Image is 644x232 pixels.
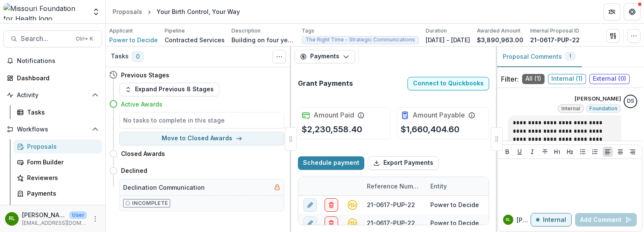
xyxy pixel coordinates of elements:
h2: Amount Paid [314,111,354,119]
button: Open Workflows [3,123,102,136]
p: Internal [543,216,566,224]
p: Duration [426,27,447,35]
h4: Closed Awards [121,149,165,158]
span: Foundation [589,106,617,112]
button: Proposal Comments [496,46,582,67]
button: delete [325,216,338,229]
button: Italicize [527,147,537,157]
p: Building on four years of work and learning for The Right Time initiative, Power to Decide will d... [231,35,295,44]
a: Power to Decide [430,201,479,208]
button: Align Right [627,147,638,157]
button: quickbooks-connect [346,198,359,211]
span: The Right Time - Strategic Communications [305,37,415,43]
div: Tasks [27,108,95,117]
button: quickbooks-connect [346,216,359,229]
button: Payments [294,50,355,63]
button: Add Comment [575,213,637,227]
button: Bold [502,147,512,157]
h4: Active Awards [121,100,162,109]
button: Connect to Quickbooks [407,77,489,90]
div: Reviewers [27,173,95,182]
h2: Grant Payments [298,79,353,87]
a: Grantee Reports [14,202,102,216]
button: Export Payments [368,156,439,170]
div: 21-0617-PUP-22 [367,200,415,209]
a: Power to Decide [430,219,479,227]
h4: Previous Stages [121,71,169,79]
p: [DATE] - [DATE] [426,35,470,44]
button: Get Help [624,3,641,20]
span: Workflows [17,126,88,133]
div: Payments [27,189,95,198]
button: delete [325,198,338,211]
p: Description [231,27,261,35]
button: Schedule payment [298,156,364,170]
a: Payments [14,186,102,200]
button: Partners [603,3,620,20]
div: Proposals [27,142,95,151]
nav: breadcrumb [109,5,243,18]
button: Open Activity [3,88,102,102]
button: Internal [531,213,572,227]
p: Awarded Amount [477,27,520,35]
a: Proposals [109,5,146,18]
h4: Declined [121,166,147,175]
span: Notifications [17,57,99,65]
div: Dashboard [17,74,95,82]
button: edit [303,198,317,211]
div: Rebekah Lerch [506,218,511,222]
div: 21-0617-PUP-22 [367,218,415,227]
div: Reference Number [362,177,425,195]
div: Reference Number [362,182,425,191]
p: Filter: [501,74,519,84]
p: 21-0617-PUP-22 [530,35,580,44]
div: Entity [425,182,452,191]
span: 1 [569,53,571,59]
button: Move to Closed Awards [119,132,284,145]
button: Align Center [615,147,625,157]
button: Open entity switcher [90,3,102,20]
div: Entity [425,177,489,195]
p: $1,660,404.60 [401,123,460,136]
a: Dashboard [3,71,102,85]
button: Heading 1 [552,147,562,157]
span: All ( 1 ) [522,74,545,84]
a: Tasks [14,105,102,119]
button: Search... [3,30,102,47]
div: Rebekah Lerch [9,216,15,221]
div: Proposals [113,7,142,16]
button: More [90,214,100,224]
a: Proposals [14,139,102,153]
p: Applicant [109,27,133,35]
p: [PERSON_NAME] L [517,216,531,224]
a: Form Builder [14,155,102,169]
p: Tags [302,27,314,35]
span: Activity [17,92,88,99]
p: [EMAIL_ADDRESS][DOMAIN_NAME] [22,219,87,227]
p: Internal Proposal ID [530,27,579,35]
span: External ( 0 ) [589,74,630,84]
img: Missouri Foundation for Health logo [3,3,87,20]
p: Incomplete [132,199,168,207]
div: Deena Lauver Scotti [627,98,634,104]
div: Grantee Reports [27,205,95,213]
button: Bullet List [578,147,588,157]
p: User [69,211,87,219]
span: Internal [561,106,580,112]
div: Your Birth Control, Your Way [157,7,240,16]
h3: Tasks [111,53,129,60]
button: Expand Previous 8 Stages [119,83,219,96]
button: Toggle View Cancelled Tasks [272,50,286,63]
div: Ctrl + K [74,34,95,44]
p: Pipeline [165,27,185,35]
span: Power to Decide [109,35,158,44]
p: [PERSON_NAME] [575,95,621,103]
span: 0 [132,52,143,62]
h5: No tasks to complete in this stage [123,116,281,125]
span: Internal ( 1 ) [548,74,586,84]
div: Form Builder [27,158,95,166]
button: Strike [540,147,550,157]
button: Ordered List [590,147,600,157]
